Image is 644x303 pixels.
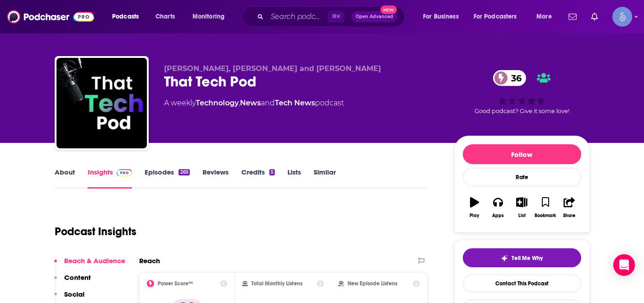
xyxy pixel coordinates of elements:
a: Lists [287,168,301,189]
h1: Podcast Insights [55,225,136,238]
a: News [240,99,261,107]
span: Podcasts [112,10,139,23]
a: Credits5 [241,168,275,189]
a: Reviews [202,168,229,189]
div: Play [470,213,479,218]
button: Open AdvancedNew [352,11,397,22]
span: Charts [155,10,175,23]
span: Tell Me Why [512,255,543,262]
span: 36 [502,70,526,86]
div: Search podcasts, credits, & more... [251,6,414,27]
img: Podchaser - Follow, Share and Rate Podcasts [7,8,94,25]
button: Apps [486,191,510,224]
button: Play [463,191,486,224]
p: Social [64,290,85,298]
a: Technology [196,99,239,107]
span: For Business [423,10,459,23]
button: open menu [468,9,530,24]
button: Show profile menu [612,7,632,27]
button: open menu [186,9,236,24]
h2: Total Monthly Listens [251,280,302,287]
img: That Tech Pod [56,58,147,148]
span: For Podcasters [474,10,517,23]
button: Content [54,273,91,290]
span: , [239,99,240,107]
a: Similar [314,168,336,189]
span: Open Advanced [356,14,393,19]
button: Reach & Audience [54,256,125,273]
button: open menu [417,9,470,24]
div: Share [563,213,575,218]
div: Apps [492,213,504,218]
a: About [55,168,75,189]
div: 36Good podcast? Give it some love! [454,64,590,120]
button: Bookmark [534,191,557,224]
h2: Power Score™ [158,280,193,287]
div: List [518,213,526,218]
a: Episodes265 [145,168,189,189]
img: tell me why sparkle [501,255,508,262]
a: Charts [150,9,180,24]
div: A weekly podcast [164,98,344,109]
span: Monitoring [193,10,225,23]
span: Good podcast? Give it some love! [475,108,569,114]
button: open menu [530,9,563,24]
button: List [510,191,533,224]
button: Follow [463,144,581,164]
div: Rate [463,168,581,186]
div: Open Intercom Messenger [613,254,635,276]
span: More [536,10,552,23]
span: ⌘ K [328,11,344,23]
a: InsightsPodchaser Pro [88,168,132,189]
img: User Profile [612,7,632,27]
a: Show notifications dropdown [588,9,602,24]
a: 36 [493,70,526,86]
span: [PERSON_NAME], [PERSON_NAME] and [PERSON_NAME] [164,64,381,73]
a: Show notifications dropdown [565,9,580,24]
button: Share [557,191,581,224]
div: Bookmark [535,213,556,218]
p: Content [64,273,91,282]
p: Reach & Audience [64,256,125,265]
a: Tech News [275,99,315,107]
h2: Reach [139,256,160,265]
button: tell me why sparkleTell Me Why [463,248,581,267]
button: open menu [106,9,150,24]
span: Logged in as Spiral5-G1 [612,7,632,27]
div: 5 [269,169,275,175]
img: Podchaser Pro [117,169,132,176]
a: Contact This Podcast [463,275,581,292]
h2: New Episode Listens [348,280,397,287]
span: and [261,99,275,107]
div: 265 [179,169,189,175]
input: Search podcasts, credits, & more... [267,9,328,24]
span: New [381,5,397,14]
